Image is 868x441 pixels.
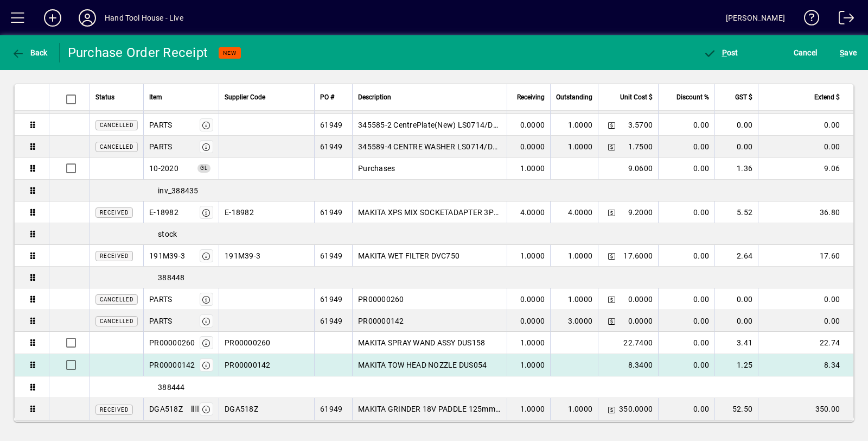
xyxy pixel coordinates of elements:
[714,310,758,332] td: 0.00
[620,91,653,103] span: Unit Cost $
[831,2,854,37] a: Logout
[726,9,785,27] div: [PERSON_NAME]
[604,248,619,263] button: Change Price Levels
[200,165,208,171] span: GL
[100,318,133,324] span: Cancelled
[550,288,598,310] td: 1.0000
[604,139,619,154] button: Change Price Levels
[100,407,129,413] span: Received
[604,401,619,417] button: Change Price Levels
[352,157,507,180] td: Purchases
[11,48,48,57] span: Back
[100,122,133,128] span: Cancelled
[90,272,853,283] div: 388448
[658,136,714,157] td: 0.00
[352,201,507,223] td: MAKITA XPS MIX SOCKETADAPTER 3PK 50mm
[758,354,853,376] td: 8.34
[714,114,758,136] td: 0.00
[100,253,129,259] span: Received
[791,43,820,62] button: Cancel
[352,398,507,420] td: MAKITA GRINDER 18V PADDLE 125mm BL SKIN
[758,136,853,157] td: 0.00
[619,404,653,414] span: 350.0000
[658,354,714,376] td: 0.00
[314,245,352,267] td: 61949
[352,310,507,332] td: PR00000142
[149,404,183,414] div: DGA518Z
[714,245,758,267] td: 2.64
[794,44,818,61] span: Cancel
[314,114,352,136] td: 61949
[550,398,598,420] td: 1.0000
[520,207,545,218] span: 4.0000
[658,245,714,267] td: 0.00
[758,398,853,420] td: 350.00
[758,114,853,136] td: 0.00
[314,398,352,420] td: 61949
[9,43,50,62] button: Back
[840,44,857,61] span: ave
[352,354,507,376] td: MAKITA TOW HEAD NOZZLE DUS054
[714,201,758,223] td: 5.52
[70,8,105,28] button: Profile
[604,117,619,133] button: Change Price Levels
[550,136,598,157] td: 1.0000
[722,48,727,57] span: P
[714,354,758,376] td: 1.25
[623,250,653,261] span: 17.6000
[90,229,853,240] div: stock
[520,337,545,348] span: 1.0000
[658,310,714,332] td: 0.00
[219,245,314,267] td: 191M39-3
[556,91,592,103] span: Outstanding
[520,316,545,326] span: 0.0000
[100,297,133,303] span: Cancelled
[352,114,507,136] td: 345585-2 CentrePlate(New) LS0714/DLS714
[628,360,653,370] span: 8.3400
[35,8,70,28] button: Add
[604,292,619,307] button: Change Price Levels
[314,288,352,310] td: 61949
[314,136,352,157] td: 61949
[550,201,598,223] td: 4.0000
[149,163,178,174] span: Purchases
[623,337,653,348] span: 22.7400
[520,119,545,130] span: 0.0000
[95,91,114,103] span: Status
[314,310,352,332] td: 61949
[520,250,545,261] span: 1.0000
[758,288,853,310] td: 0.00
[149,337,195,348] div: PR00000260
[658,398,714,420] td: 0.00
[149,91,162,103] span: Item
[223,49,237,56] span: NEW
[314,201,352,223] td: 61949
[604,313,619,329] button: Change Price Levels
[703,48,738,57] span: ost
[758,310,853,332] td: 0.00
[628,207,653,218] span: 9.2000
[758,157,853,180] td: 9.06
[517,91,545,103] span: Receiving
[714,288,758,310] td: 0.00
[814,91,840,103] span: Extend $
[520,360,545,370] span: 1.0000
[219,201,314,223] td: E-18982
[352,245,507,267] td: MAKITA WET FILTER DVC750
[352,288,507,310] td: PR00000260
[520,404,545,414] span: 1.0000
[520,163,545,174] span: 1.0000
[714,157,758,180] td: 1.36
[219,398,314,420] td: DGA518Z
[550,245,598,267] td: 1.0000
[840,48,844,57] span: S
[714,136,758,157] td: 0.00
[149,119,172,130] div: PARTS
[758,201,853,223] td: 36.80
[219,354,314,376] td: PR00000142
[352,332,507,354] td: MAKITA SPRAY WAND ASSY DUS158
[714,332,758,354] td: 3.41
[758,332,853,354] td: 22.74
[676,91,709,103] span: Discount %
[149,316,172,326] div: PARTS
